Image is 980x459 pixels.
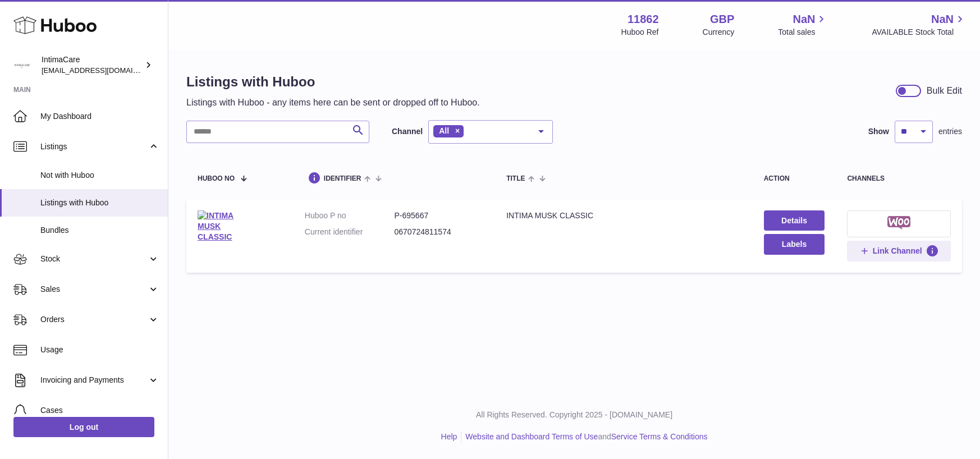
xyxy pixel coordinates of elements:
[40,375,148,385] span: Invoicing and Payments
[764,210,825,231] a: Details
[931,12,954,27] span: NaN
[764,175,825,182] div: action
[324,175,361,182] span: identifier
[305,210,395,221] dt: Huboo P no
[778,27,828,38] span: Total sales
[793,12,815,27] span: NaN
[186,97,480,109] p: Listings with Huboo - any items here can be sent or dropped off to Huboo.
[872,12,967,38] a: NaN AVAILABLE Stock Total
[439,126,449,135] span: All
[40,284,148,295] span: Sales
[703,27,735,38] div: Currency
[395,227,484,237] dd: 0670724811574
[395,210,484,221] dd: P-695667
[13,57,30,74] img: internalAdmin-11862@internal.huboo.com
[611,432,708,441] a: Service Terms & Conditions
[177,410,971,420] p: All Rights Reserved. Copyright 2025 - [DOMAIN_NAME]
[868,126,889,137] label: Show
[40,198,159,208] span: Listings with Huboo
[40,111,159,122] span: My Dashboard
[778,12,828,38] a: NaN Total sales
[40,170,159,181] span: Not with Huboo
[873,246,922,256] span: Link Channel
[40,254,148,264] span: Stock
[305,227,395,237] dt: Current identifier
[621,27,659,38] div: Huboo Ref
[42,54,143,76] div: IntimaCare
[506,210,741,221] div: INTIMA MUSK CLASSIC
[506,175,525,182] span: title
[186,73,480,91] h1: Listings with Huboo
[628,12,659,27] strong: 11862
[927,85,962,97] div: Bulk Edit
[198,175,235,182] span: Huboo no
[40,225,159,236] span: Bundles
[392,126,423,137] label: Channel
[40,345,159,355] span: Usage
[887,216,910,229] img: woocommerce-small.png
[764,234,825,254] button: Labels
[872,27,967,38] span: AVAILABLE Stock Total
[40,314,148,325] span: Orders
[847,241,951,261] button: Link Channel
[938,126,962,137] span: entries
[40,141,148,152] span: Listings
[710,12,734,27] strong: GBP
[847,175,951,182] div: channels
[40,405,159,416] span: Cases
[465,432,598,441] a: Website and Dashboard Terms of Use
[441,432,457,441] a: Help
[13,417,154,437] a: Log out
[42,66,165,75] span: [EMAIL_ADDRESS][DOMAIN_NAME]
[198,210,254,242] img: INTIMA MUSK CLASSIC
[461,432,707,442] li: and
